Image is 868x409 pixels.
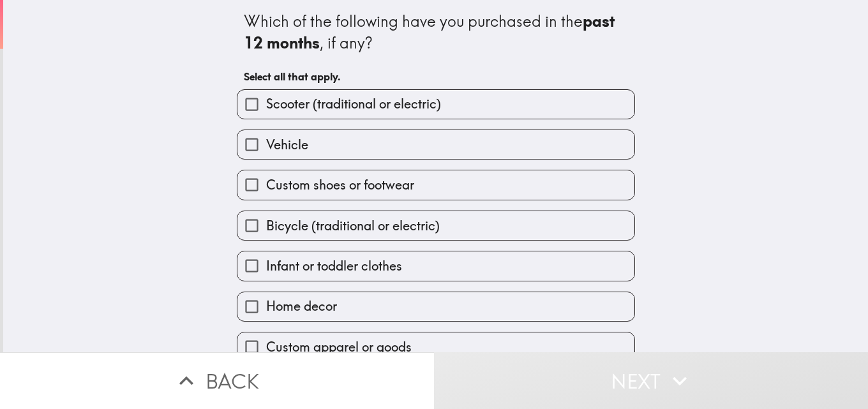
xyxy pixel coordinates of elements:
[237,170,634,199] button: Custom shoes or footwear
[266,257,402,275] span: Infant or toddler clothes
[266,136,308,154] span: Vehicle
[266,338,412,356] span: Custom apparel or goods
[237,292,634,321] button: Home decor
[244,11,618,52] b: past 12 months
[237,332,634,361] button: Custom apparel or goods
[266,297,337,315] span: Home decor
[434,352,868,409] button: Next
[266,217,440,235] span: Bicycle (traditional or electric)
[244,11,628,54] div: Which of the following have you purchased in the , if any?
[237,90,634,119] button: Scooter (traditional or electric)
[266,176,414,194] span: Custom shoes or footwear
[244,70,628,84] h6: Select all that apply.
[237,211,634,240] button: Bicycle (traditional or electric)
[266,95,441,113] span: Scooter (traditional or electric)
[237,251,634,280] button: Infant or toddler clothes
[237,130,634,159] button: Vehicle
